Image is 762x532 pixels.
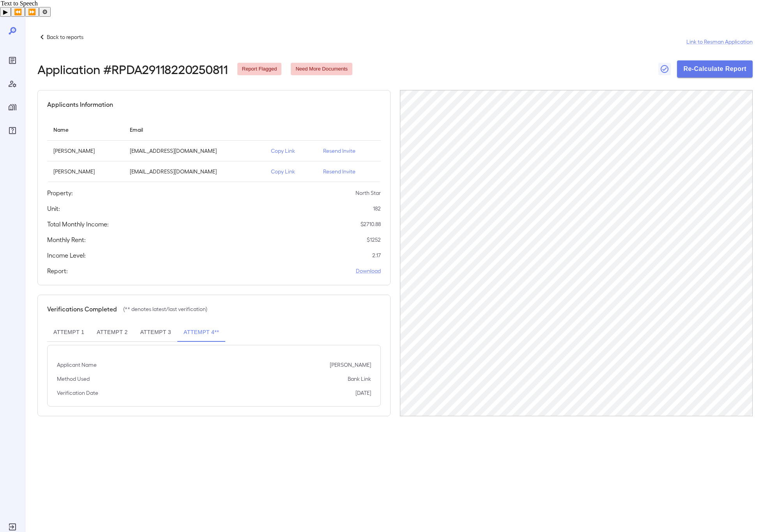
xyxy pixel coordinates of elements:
p: Back to reports [47,33,83,41]
span: Need More Documents [291,65,352,73]
p: [PERSON_NAME] [53,168,117,175]
p: $ 1252 [367,236,381,244]
div: Manage Users [6,78,19,90]
table: simple table [47,118,381,182]
h5: Property: [47,188,73,198]
p: [EMAIL_ADDRESS][DOMAIN_NAME] [130,168,258,175]
p: Resend Invite [323,147,374,155]
h5: Report: [47,266,68,276]
p: Method Used [57,375,90,383]
th: Name [47,118,124,141]
button: Forward [25,7,39,17]
h5: Applicants Information [47,100,113,109]
h5: Monthly Rent: [47,235,86,244]
div: Manage Properties [6,101,19,113]
div: FAQ [6,124,19,137]
h5: Total Monthly Income: [47,219,109,229]
p: 182 [373,205,381,212]
p: Resend Invite [323,168,374,175]
button: Attempt 3 [134,323,177,342]
p: $ 2710.88 [361,220,381,228]
h5: Verifications Completed [47,304,117,314]
p: (** denotes latest/last verification) [123,305,207,313]
p: 2.17 [372,251,381,259]
p: North Star [355,189,381,197]
p: Verification Date [57,389,98,397]
button: Previous [11,7,25,17]
button: Re-Calculate Report [677,60,753,78]
button: Settings [39,7,51,17]
button: Attempt 1 [47,323,90,342]
a: Link to Resman Application [686,38,753,46]
h5: Income Level: [47,251,86,260]
h5: Unit: [47,204,60,213]
h2: Application # RPDA29118220250811 [37,62,228,76]
p: [PERSON_NAME] [330,361,371,369]
a: Download [356,267,381,275]
p: [DATE] [355,389,371,397]
p: [PERSON_NAME] [53,147,117,155]
p: Bank Link [348,375,371,383]
th: Email [124,118,265,141]
button: Close Report [658,63,671,75]
p: Applicant Name [57,361,97,369]
p: [EMAIL_ADDRESS][DOMAIN_NAME] [130,147,258,155]
div: Reports [6,54,19,67]
p: Copy Link [271,168,311,175]
p: Copy Link [271,147,311,155]
span: Report Flagged [237,65,282,73]
button: Attempt 4** [177,323,225,342]
button: Attempt 2 [90,323,134,342]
